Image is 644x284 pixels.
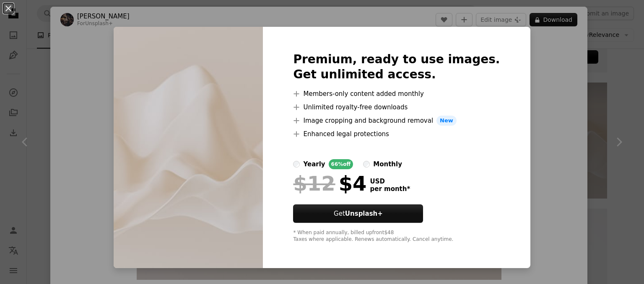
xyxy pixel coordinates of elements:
div: monthly [373,159,402,169]
li: Members-only content added monthly [293,89,500,99]
span: USD [370,178,410,185]
div: yearly [303,159,325,169]
input: yearly66%off [293,161,300,168]
span: $12 [293,173,335,194]
h2: Premium, ready to use images. Get unlimited access. [293,52,500,82]
img: premium_photo-1667587245819-2bea7a93e7a1 [114,27,263,268]
span: per month * [370,185,410,193]
strong: Unsplash+ [345,210,383,217]
button: GetUnsplash+ [293,204,423,223]
div: $4 [293,173,366,194]
li: Unlimited royalty-free downloads [293,102,500,112]
span: New [436,116,457,126]
div: 66% off [329,159,353,169]
li: Image cropping and background removal [293,116,500,126]
li: Enhanced legal protections [293,129,500,139]
div: * When paid annually, billed upfront $48 Taxes where applicable. Renews automatically. Cancel any... [293,230,500,243]
input: monthly [363,161,370,168]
